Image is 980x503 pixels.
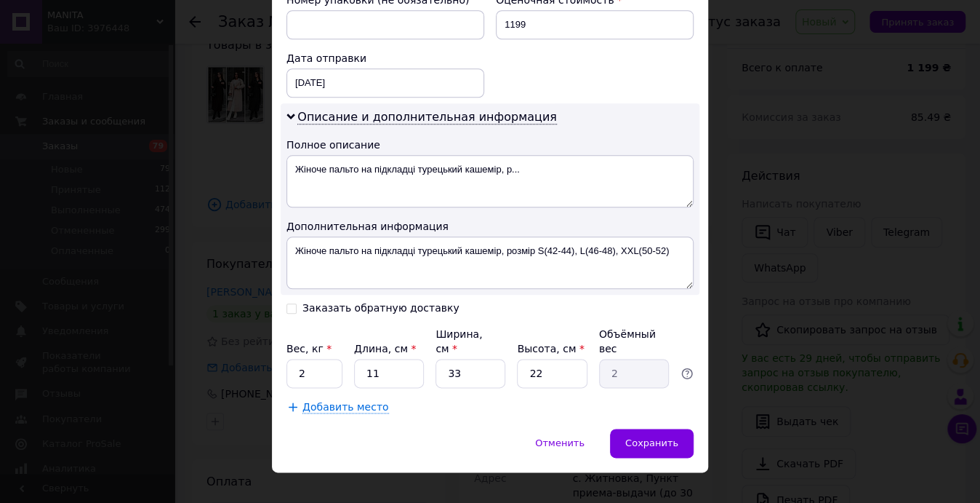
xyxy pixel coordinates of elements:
div: Дополнительная информация [286,219,694,234]
div: Заказать обратную доставку [302,302,459,314]
span: Добавить место [302,401,389,413]
span: Сохранить [625,437,678,448]
div: Полное описание [286,138,694,152]
label: Длина, см [354,343,416,355]
div: Дата отправки [286,51,484,66]
span: Описание и дополнительная информация [297,110,557,124]
label: Вес, кг [286,343,332,355]
textarea: Жіноче пальто на підкладці турецький кашемір, розмір S(42-44), L(46-48), XXL(50-52) [286,237,694,289]
label: Высота, см [517,343,584,355]
div: Объёмный вес [599,327,669,356]
label: Ширина, см [435,328,482,355]
span: Отменить [535,437,585,448]
textarea: Жіноче пальто на підкладці турецький кашемір, р... [286,155,694,207]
